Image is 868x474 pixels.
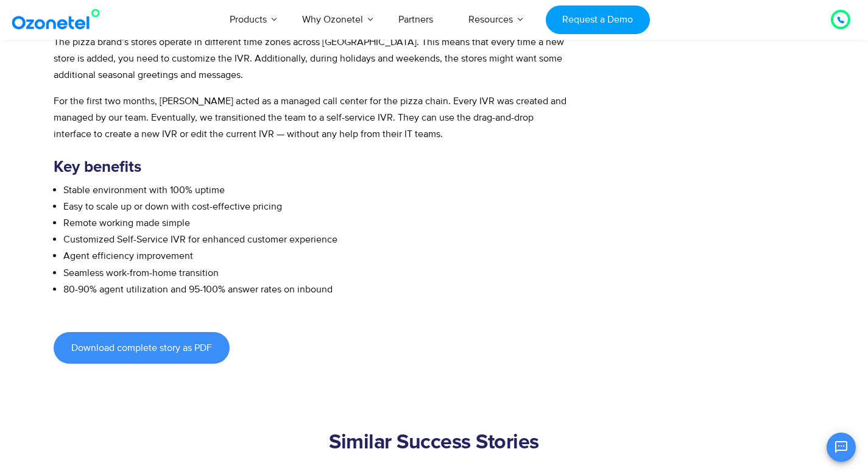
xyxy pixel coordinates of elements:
li: Easy to scale up or down with cost-effective pricing [63,199,573,215]
a: Request a Demo [546,5,650,34]
li: Customized Self-Service IVR for enhanced customer experience [63,232,573,248]
li: 80-90% agent utilization and 95-100% answer rates on inbound [63,281,573,298]
li: Remote working made simple [63,215,573,232]
h2: Similar Success Stories [54,431,815,455]
li: Stable environment with 100% uptime [63,182,573,199]
button: Open chat [827,433,856,462]
span: Download complete story as PDF [71,343,212,353]
li: Seamless work-from-home transition [63,265,573,281]
li: Agent efficiency improvement [63,248,573,264]
p: For the first two months, [PERSON_NAME] acted as a managed call center for the pizza chain. Every... [54,93,573,143]
a: Download complete story as PDF [54,332,230,364]
strong: Key benefits [54,159,141,175]
p: The pizza brand’s stores operate in different time zones across [GEOGRAPHIC_DATA]. This means tha... [54,34,573,83]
